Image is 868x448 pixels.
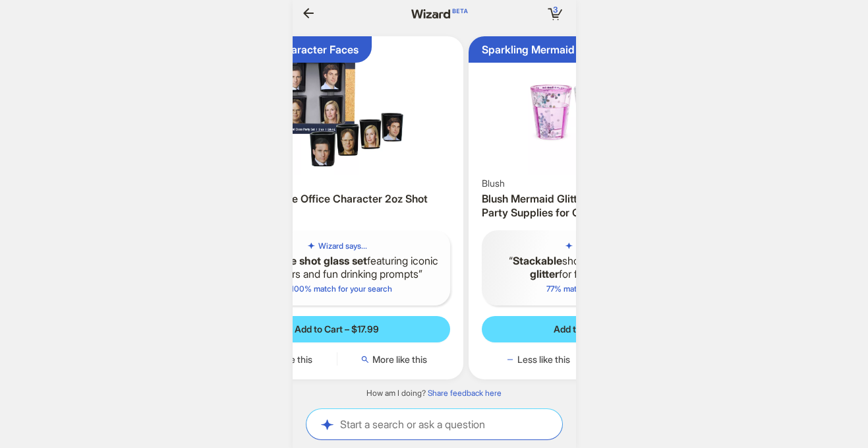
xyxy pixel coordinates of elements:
b: Stackable [513,254,562,267]
div: How am I doing? [293,388,576,399]
button: More like this [337,353,450,366]
span: 3 [553,5,558,15]
span: Less like this [517,354,570,366]
div: The Office Character FacesJust Funky The Office Character 2oz Shot Glass Set of 4Just Funky The O... [211,36,463,379]
q: shot glasses with for festive occasions [492,254,697,282]
b: collectible shot glass set [246,254,367,267]
span: Add to Cart – $17.99 [295,323,379,335]
h5: Wizard says... [318,241,367,251]
span: 100 % match for your search [281,284,392,294]
b: floating glitter [530,254,680,281]
div: Sparkling Mermaid Glitter [482,43,608,57]
h3: Blush Mermaid Glitter Shot Glasses, Sparkly Party Supplies for Cocktails, Stackable Shooters, 1.5... [482,192,708,220]
span: Blush [482,177,505,189]
img: Just Funky The Office Character 2oz Shot Glass Set of 4 [216,42,458,175]
q: A featuring iconic characters and fun drinking prompts [235,254,440,282]
button: Add to Cart – $17.99 [224,316,450,342]
img: Blush Mermaid Glitter Shot Glasses, Sparkly Party Supplies for Cocktails, Stackable Shooters, 1.5... [474,42,716,175]
a: Share feedback here [428,388,502,398]
span: More like this [372,354,427,366]
h3: Just Funky The Office Character 2oz Shot Glass Set of 4 [224,192,450,220]
span: 77 % match for your search [546,284,642,294]
span: Add to Cart – $11.91 [554,323,635,335]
